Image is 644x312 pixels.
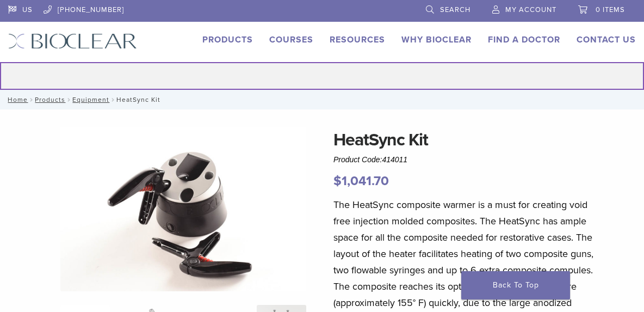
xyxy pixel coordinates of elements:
[60,127,306,291] img: HeatSync Kit-4
[202,34,253,45] a: Products
[505,5,556,14] span: My Account
[401,34,472,45] a: Why Bioclear
[333,173,342,189] span: $
[330,34,385,45] a: Resources
[333,155,407,164] span: Product Code:
[8,33,137,49] img: Bioclear
[461,271,570,299] a: Back To Top
[382,155,407,164] span: 414011
[269,34,313,45] a: Courses
[333,173,389,189] bdi: 1,041.70
[440,5,470,14] span: Search
[333,127,595,153] h1: HeatSync Kit
[65,97,72,102] span: /
[72,96,109,103] a: Equipment
[577,34,636,45] a: Contact Us
[596,5,625,14] span: 0 items
[488,34,560,45] a: Find A Doctor
[4,96,28,103] a: Home
[28,97,35,102] span: /
[35,96,65,103] a: Products
[109,97,116,102] span: /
